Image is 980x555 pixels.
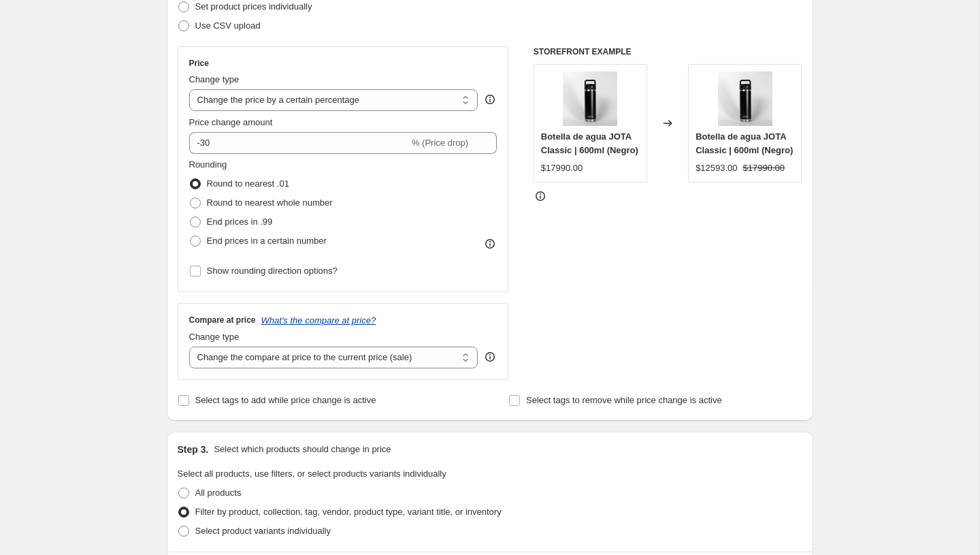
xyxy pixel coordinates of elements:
[534,46,802,57] h6: STOREFRONT EXAMPLE
[541,131,638,155] span: Botella de agua JOTA Classic | 600ml (Negro)
[195,1,312,12] span: Set product prices individually
[195,526,331,536] span: Select product variants individually
[214,443,391,456] p: Select which products should change in price
[189,58,209,69] h3: Price
[195,395,376,405] span: Select tags to add while price change is active
[195,507,502,517] span: Filter by product, collection, tag, vendor, product type, variant title, or inventory
[195,488,242,498] span: All products
[743,161,785,175] strike: $17990.00
[195,20,261,31] span: Use CSV upload
[207,197,333,208] span: Round to nearest whole number
[189,315,256,326] h3: Compare at price
[178,469,446,479] span: Select all products, use filters, or select products variants individually
[189,117,273,127] span: Price change amount
[412,138,468,148] span: % (Price drop)
[696,131,793,155] span: Botella de agua JOTA Classic | 600ml (Negro)
[696,161,737,175] div: $12593.00
[563,72,617,126] img: Captura_de_pantalla_2025-02-19_a_la_s_7.52.20_a.m._7ef4b766-2f20-4a85-83b9-7ceef864baa6_80x.png
[189,74,240,84] span: Change type
[189,132,409,154] input: -15
[178,443,209,456] h2: Step 3.
[207,178,289,189] span: Round to nearest .01
[261,315,376,326] button: What's the compare at price?
[189,332,240,342] span: Change type
[718,72,772,126] img: Captura_de_pantalla_2025-02-19_a_la_s_7.52.20_a.m._7ef4b766-2f20-4a85-83b9-7ceef864baa6_80x.png
[541,161,583,175] div: $17990.00
[526,395,722,405] span: Select tags to remove while price change is active
[207,217,273,227] span: End prices in .99
[207,236,327,246] span: End prices in a certain number
[483,93,497,106] div: help
[189,159,227,170] span: Rounding
[483,350,497,364] div: help
[207,266,338,276] span: Show rounding direction options?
